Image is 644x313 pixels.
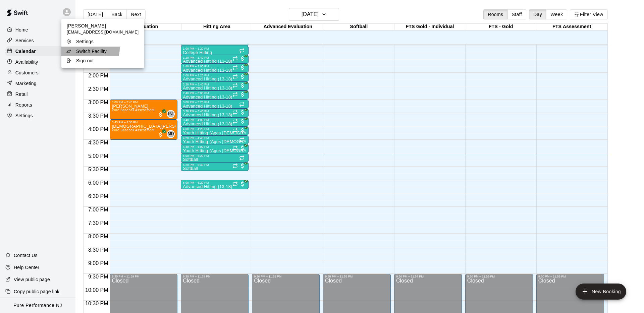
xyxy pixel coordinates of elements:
p: Settings [76,38,94,45]
p: [PERSON_NAME] [67,22,139,29]
a: Switch Facility [61,47,144,56]
p: Switch Facility [76,48,107,55]
span: [EMAIL_ADDRESS][DOMAIN_NAME] [67,29,139,36]
p: Sign out [76,57,94,64]
a: Settings [61,37,144,46]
